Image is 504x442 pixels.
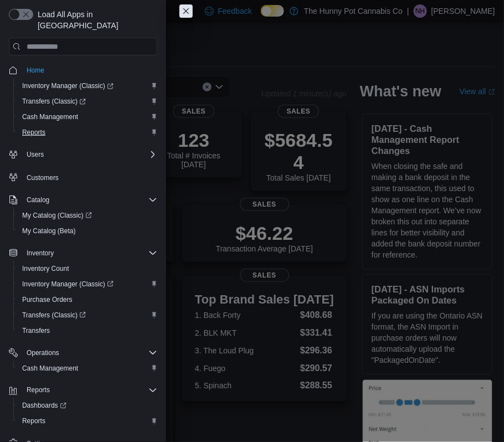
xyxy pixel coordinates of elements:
button: Users [4,147,162,162]
a: Reports [18,415,50,428]
span: Cash Management [18,362,157,375]
span: Customers [22,170,157,184]
span: Inventory Manager (Classic) [18,79,157,92]
span: Inventory [22,246,157,260]
span: Catalog [27,196,49,204]
span: Transfers (Classic) [18,309,157,322]
button: Purchase Orders [13,292,162,307]
span: Transfers [18,324,157,337]
span: Users [22,148,157,161]
span: Transfers (Classic) [18,95,157,108]
button: My Catalog (Beta) [13,223,162,239]
button: Reports [4,383,162,398]
a: Reports [18,126,50,139]
a: Dashboards [18,399,71,413]
span: Home [27,66,44,75]
span: Dashboards [22,402,66,410]
span: Catalog [22,193,157,207]
span: Purchase Orders [22,295,73,304]
a: Purchase Orders [18,293,77,306]
a: Transfers (Classic) [13,94,162,109]
span: Transfers [22,326,50,335]
span: Transfers (Classic) [22,97,86,106]
span: Home [22,63,157,77]
button: Home [4,62,162,78]
button: Customers [4,169,162,185]
span: Reports [27,386,50,395]
a: Customers [22,171,63,184]
span: Cash Management [22,112,78,121]
a: Transfers (Classic) [18,95,90,108]
span: Inventory [27,249,54,258]
button: Users [22,148,48,161]
span: Transfers (Classic) [22,311,86,320]
button: Reports [22,384,54,397]
span: Reports [18,126,157,139]
span: Reports [22,417,45,426]
button: Reports [13,414,162,429]
a: Cash Management [18,362,83,375]
span: Purchase Orders [18,293,157,306]
a: Inventory Manager (Classic) [13,78,162,94]
button: Close this dialog [179,4,193,18]
button: Operations [22,346,64,359]
span: Load All Apps in [GEOGRAPHIC_DATA] [33,9,157,31]
a: Transfers (Classic) [18,309,90,322]
span: Users [27,150,44,159]
a: My Catalog (Classic) [18,209,96,222]
a: Transfers [18,324,54,337]
span: Customers [27,173,59,182]
button: Operations [4,345,162,361]
a: My Catalog (Classic) [13,208,162,223]
span: Cash Management [18,110,157,124]
button: Inventory Count [13,261,162,276]
span: My Catalog (Beta) [18,224,157,238]
button: Catalog [4,192,162,208]
span: Reports [22,384,157,397]
span: Inventory Count [22,264,69,273]
button: Inventory [22,246,58,260]
a: Cash Management [18,110,83,124]
a: Inventory Manager (Classic) [18,277,118,291]
button: Cash Management [13,109,162,125]
button: Transfers [13,323,162,338]
a: Inventory Manager (Classic) [18,79,118,92]
span: Operations [22,346,157,359]
span: Reports [18,415,157,428]
span: My Catalog (Classic) [18,209,157,222]
a: Inventory Manager (Classic) [13,276,162,292]
span: My Catalog (Classic) [22,211,92,220]
button: Cash Management [13,361,162,376]
button: Reports [13,125,162,140]
span: Inventory Manager (Classic) [22,81,114,90]
span: Cash Management [22,364,78,373]
button: Catalog [22,193,54,207]
a: Dashboards [13,398,162,414]
span: Inventory Manager (Classic) [22,280,114,289]
a: Home [22,64,49,77]
a: My Catalog (Beta) [18,224,80,238]
a: Transfers (Classic) [13,307,162,323]
span: Operations [27,348,59,357]
span: Reports [22,128,45,137]
button: Inventory [4,245,162,261]
span: Inventory Manager (Classic) [18,277,157,291]
span: Inventory Count [18,262,157,275]
a: Inventory Count [18,262,74,275]
span: My Catalog (Beta) [22,227,76,235]
span: Dashboards [18,399,157,413]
